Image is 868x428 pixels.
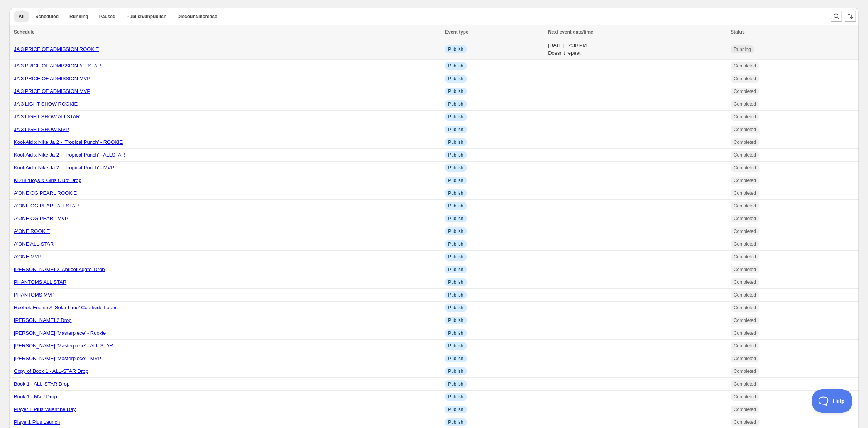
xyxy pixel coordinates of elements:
span: Publish [448,216,463,222]
span: Schedule [14,29,34,35]
span: Next event date/time [548,29,593,35]
span: Publish [448,228,463,234]
button: Search and filter results [831,11,842,22]
span: Completed [734,368,756,374]
span: Completed [734,254,756,260]
a: A'ONE ROOKIE [14,228,50,234]
span: Discount/increase [177,13,217,20]
a: [PERSON_NAME] 'Masterpiece' - MVP [14,356,101,361]
span: Publish [448,177,463,184]
span: Running [69,13,88,20]
a: JA 3 LIGHT SHOW MVP [14,126,69,132]
span: Completed [734,343,756,349]
span: Completed [734,88,756,94]
span: Paused [99,13,116,20]
span: Publish/unpublish [126,13,166,20]
td: [DATE] 12:30 PM Doesn't repeat [546,39,728,60]
a: JA 3 PRICE OF ADMISSION ROOKIE [14,46,99,52]
span: Completed [734,76,756,82]
span: Publish [448,368,463,374]
span: Publish [448,63,463,69]
span: Publish [448,305,463,311]
span: Completed [734,177,756,184]
span: Publish [448,419,463,425]
a: [PERSON_NAME] 2 Drop [14,317,72,323]
a: Book 1 - MVP Drop [14,394,57,399]
a: Kool-Aid x Nike Ja 2 - ‘Tropical Punch’ - MVP [14,165,114,170]
a: A'ONE OG PEARL MVP [14,216,68,221]
a: JA 3 LIGHT SHOW ALLSTAR [14,114,80,120]
span: Completed [734,190,756,196]
span: Publish [448,266,463,273]
span: Completed [734,305,756,311]
span: Completed [734,165,756,171]
span: Completed [734,126,756,133]
a: Kool-Aid x Nike Ja 2 - ‘Tropical Punch’ - ALLSTAR [14,152,125,158]
a: Reebok Engine A 'Solar Lime' Courtside Launch [14,305,120,310]
span: Publish [448,317,463,324]
span: Publish [448,343,463,349]
span: Publish [448,190,463,196]
a: [PERSON_NAME] 'Masterpiece' - ALL STAR [14,343,113,349]
span: Completed [734,241,756,247]
span: Publish [448,330,463,336]
iframe: Toggle Customer Support [812,389,853,413]
span: Completed [734,419,756,425]
span: Publish [448,381,463,387]
span: Publish [448,203,463,209]
a: A'ONE ALL-STAR [14,241,54,247]
span: Completed [734,381,756,387]
a: JA 3 PRICE OF ADMISSION ALLSTAR [14,63,101,69]
span: Publish [448,152,463,158]
span: Running [734,46,751,52]
a: Book 1 - ALL-STAR Drop [14,381,69,387]
a: A'ONE OG PEARL ROOKIE [14,190,77,196]
span: Publish [448,76,463,82]
span: Completed [734,63,756,69]
span: Completed [734,101,756,107]
span: Publish [448,406,463,413]
a: KD18 'Boys & Girls Club' Drop [14,177,81,183]
a: JA 3 PRICE OF ADMISSION MVP [14,88,90,94]
span: Publish [448,394,463,400]
span: Publish [448,241,463,247]
span: Completed [734,356,756,362]
span: Completed [734,228,756,234]
span: Publish [448,279,463,285]
span: Publish [448,356,463,362]
span: Publish [448,292,463,298]
span: Completed [734,266,756,273]
a: Copy of Book 1 - ALL-STAR Drop [14,368,88,374]
a: JA 3 LIGHT SHOW ROOKIE [14,101,78,107]
span: Publish [448,46,463,52]
a: Player 1 Plus Valentine Day [14,406,76,412]
span: Publish [448,126,463,133]
span: Scheduled [35,13,59,20]
span: Publish [448,114,463,120]
span: Status [731,29,745,35]
span: Completed [734,203,756,209]
span: All [19,13,24,20]
a: A'ONE OG PEARL ALLSTAR [14,203,79,209]
button: Sort the results [845,11,856,22]
span: Publish [448,101,463,107]
span: Completed [734,152,756,158]
a: [PERSON_NAME] 'Masterpiece' - Rookie [14,330,106,336]
span: Completed [734,317,756,324]
span: Completed [734,330,756,336]
span: Completed [734,406,756,413]
a: JA 3 PRICE OF ADMISSION MVP [14,76,90,81]
span: Publish [448,165,463,171]
a: Player1 Plus Launch [14,419,60,425]
span: Completed [734,216,756,222]
span: Completed [734,279,756,285]
span: Completed [734,292,756,298]
a: PHANTOMS ALL STAR [14,279,66,285]
a: Kool-Aid x Nike Ja 2 - ‘Tropical Punch’ - ROOKIE [14,139,123,145]
span: Publish [448,139,463,145]
span: Publish [448,254,463,260]
span: Completed [734,139,756,145]
a: A'ONE MVP [14,254,41,259]
span: Completed [734,394,756,400]
span: Publish [448,88,463,94]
